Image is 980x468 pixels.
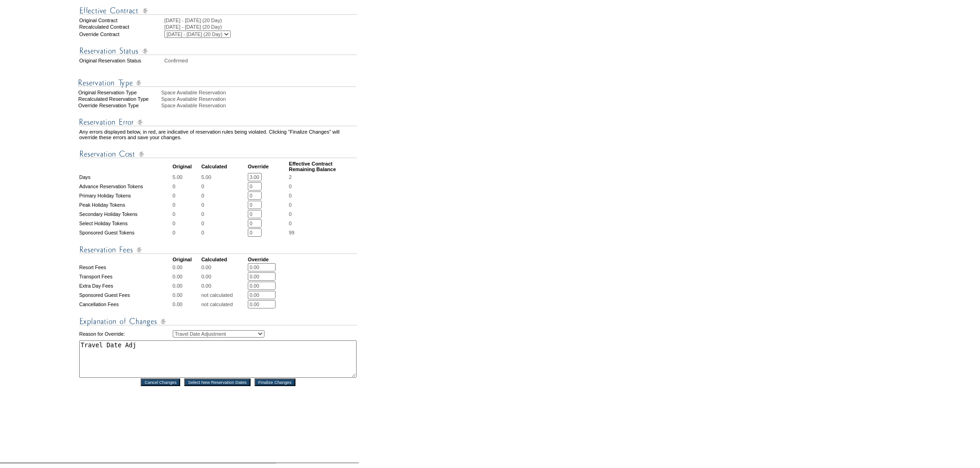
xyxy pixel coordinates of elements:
[255,379,295,386] input: Finalize Changes
[201,257,247,262] td: Calculated
[78,77,356,89] img: Reservation Type
[79,244,357,256] img: Reservation Fees
[79,282,172,290] td: Extra Day Fees
[173,201,201,209] td: 0
[201,263,247,271] td: 0.00
[78,103,160,108] div: Override Reservation Type
[289,193,292,198] span: 0
[79,117,357,128] img: Reservation Errors
[173,300,201,308] td: 0.00
[79,300,172,308] td: Cancellation Fees
[184,379,251,386] input: Select New Reservation Dates
[161,90,358,95] div: Space Available Reservation
[201,272,247,281] td: 0.00
[161,96,358,102] div: Space Available Reservation
[201,219,247,228] td: 0
[201,173,247,181] td: 5.00
[164,24,357,30] td: [DATE] - [DATE] (20 Day)
[201,182,247,191] td: 0
[79,182,172,191] td: Advance Reservation Tokens
[79,263,172,271] td: Resort Fees
[79,210,172,218] td: Secondary Holiday Tokens
[79,31,163,38] td: Override Contract
[289,174,292,180] span: 2
[173,182,201,191] td: 0
[201,291,247,299] td: not calculated
[79,316,357,327] img: Explanation of Changes
[201,228,247,237] td: 0
[201,161,247,172] td: Calculated
[248,257,288,262] td: Override
[79,24,163,30] td: Recalculated Contract
[79,129,357,140] td: Any errors displayed below, in red, are indicative of reservation rules being violated. Clicking ...
[78,90,160,95] div: Original Reservation Type
[79,201,172,209] td: Peak Holiday Tokens
[161,103,358,108] div: Space Available Reservation
[173,263,201,271] td: 0.00
[141,379,180,386] input: Cancel Changes
[201,191,247,200] td: 0
[289,211,292,217] span: 0
[79,219,172,228] td: Select Holiday Tokens
[289,161,357,172] td: Effective Contract Remaining Balance
[201,300,247,308] td: not calculated
[79,272,172,281] td: Transport Fees
[79,173,172,181] td: Days
[164,18,357,23] td: [DATE] - [DATE] (20 Day)
[173,291,201,299] td: 0.00
[173,191,201,200] td: 0
[173,282,201,290] td: 0.00
[201,282,247,290] td: 0.00
[173,257,201,262] td: Original
[79,45,357,57] img: Reservation Status
[79,58,163,63] td: Original Reservation Status
[173,210,201,218] td: 0
[79,228,172,237] td: Sponsored Guest Tokens
[289,230,295,235] span: 99
[173,173,201,181] td: 5.00
[79,148,357,160] img: Reservation Cost
[173,228,201,237] td: 0
[173,161,201,172] td: Original
[79,328,172,339] td: Reason for Override:
[79,18,163,23] td: Original Contract
[79,5,357,17] img: Effective Contract
[173,272,201,281] td: 0.00
[78,96,160,102] div: Recalculated Reservation Type
[289,221,292,226] span: 0
[201,210,247,218] td: 0
[79,191,172,200] td: Primary Holiday Tokens
[289,202,292,208] span: 0
[289,184,292,189] span: 0
[164,58,357,63] td: Confirmed
[173,219,201,228] td: 0
[201,201,247,209] td: 0
[79,291,172,299] td: Sponsored Guest Fees
[248,161,288,172] td: Override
